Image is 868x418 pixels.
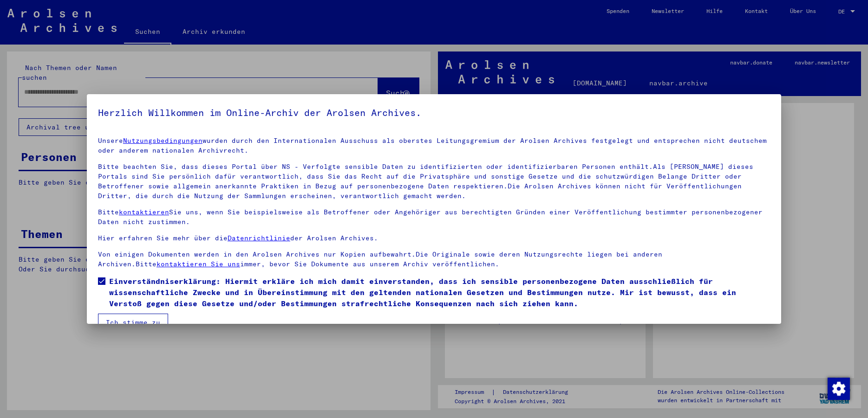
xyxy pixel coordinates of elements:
[119,208,169,216] a: kontaktieren
[157,260,240,268] a: kontaktieren Sie uns
[228,234,290,242] a: Datenrichtlinie
[98,136,770,155] p: Unsere wurden durch den Internationalen Ausschuss als oberstes Leitungsgremium der Arolsen Archiv...
[98,207,770,227] p: Bitte Sie uns, wenn Sie beispielsweise als Betroffener oder Angehöriger aus berechtigten Gründen ...
[98,250,770,269] p: Von einigen Dokumenten werden in den Arolsen Archives nur Kopien aufbewahrt.Die Originale sowie d...
[827,377,849,399] div: Zustimmung ändern
[98,233,770,243] p: Hier erfahren Sie mehr über die der Arolsen Archives.
[123,136,202,145] a: Nutzungsbedingungen
[98,314,168,331] button: Ich stimme zu
[109,276,770,309] span: Einverständniserklärung: Hiermit erkläre ich mich damit einverstanden, dass ich sensible personen...
[98,162,770,201] p: Bitte beachten Sie, dass dieses Portal über NS - Verfolgte sensible Daten zu identifizierten oder...
[828,378,850,400] img: Zustimmung ändern
[98,105,770,120] h5: Herzlich Willkommen im Online-Archiv der Arolsen Archives.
